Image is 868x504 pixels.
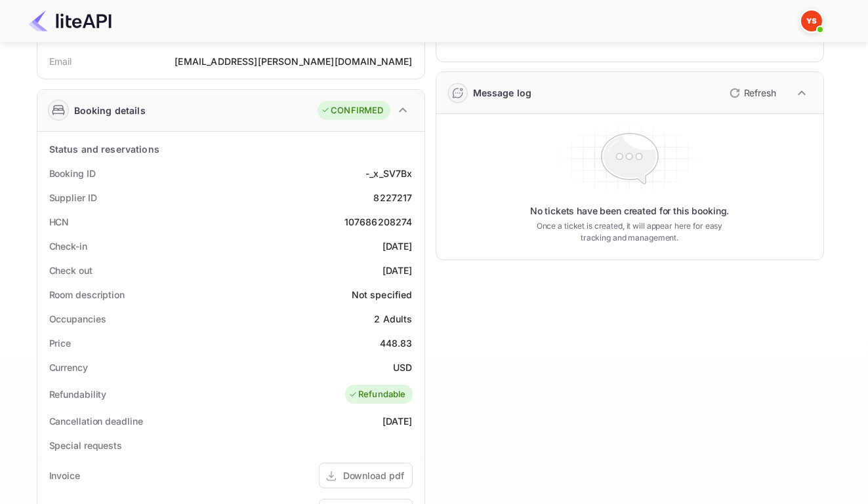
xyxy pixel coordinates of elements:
div: Cancellation deadline [49,414,143,428]
div: 8227217 [373,191,412,204]
div: Occupancies [49,312,106,326]
div: Currency [49,360,88,374]
div: [DATE] [382,239,413,253]
div: Booking details [74,104,146,117]
button: Refresh [722,83,781,104]
p: Once a ticket is created, it will appear here for easy tracking and management. [526,220,734,244]
div: 448.83 [380,336,413,350]
div: HCN [49,215,70,229]
div: Email [49,54,72,68]
div: [EMAIL_ADDRESS][PERSON_NAME][DOMAIN_NAME] [175,54,412,68]
div: CONFIRMED [321,104,383,117]
img: Yandex Support [801,10,822,31]
div: Booking ID [49,166,96,180]
div: Check out [49,263,93,277]
div: Refundable [348,388,406,401]
div: Message log [473,86,532,100]
div: Check-in [49,239,87,253]
div: -_x_SV7Bx [365,166,412,180]
div: Not specified [352,288,413,301]
div: Room description [49,288,125,301]
p: No tickets have been created for this booking. [530,204,730,218]
div: USD [393,360,412,374]
div: Price [49,336,72,350]
div: Refundability [49,387,107,401]
div: Download pdf [343,469,404,482]
div: 107686208274 [344,215,413,229]
img: LiteAPI Logo [29,10,112,31]
div: Supplier ID [49,191,97,204]
p: Refresh [744,86,776,100]
div: Invoice [49,469,80,482]
div: [DATE] [382,263,413,277]
div: Special requests [49,438,122,452]
div: Status and reservations [49,142,159,156]
div: [DATE] [382,414,413,428]
div: 2 Adults [374,312,412,326]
